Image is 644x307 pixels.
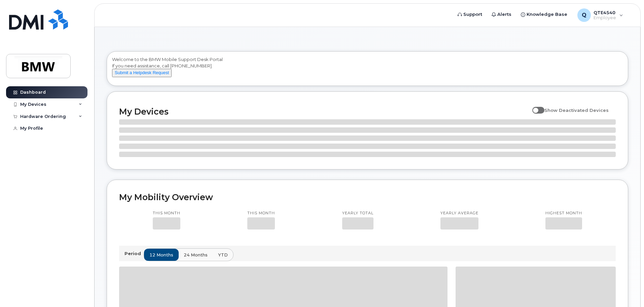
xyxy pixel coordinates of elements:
[247,211,275,216] p: This month
[218,252,228,258] span: YTD
[184,252,208,258] span: 24 months
[440,211,478,216] p: Yearly average
[119,106,529,117] h2: My Devices
[545,211,582,216] p: Highest month
[112,69,172,77] button: Submit a Helpdesk Request
[532,104,538,109] input: Show Deactivated Devices
[112,70,172,75] a: Submit a Helpdesk Request
[124,250,144,257] p: Period
[342,211,373,216] p: Yearly total
[544,108,609,113] span: Show Deactivated Devices
[112,56,623,83] div: Welcome to the BMW Mobile Support Desk Portal If you need assistance, call [PHONE_NUMBER].
[153,211,180,216] p: This month
[119,192,616,202] h2: My Mobility Overview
